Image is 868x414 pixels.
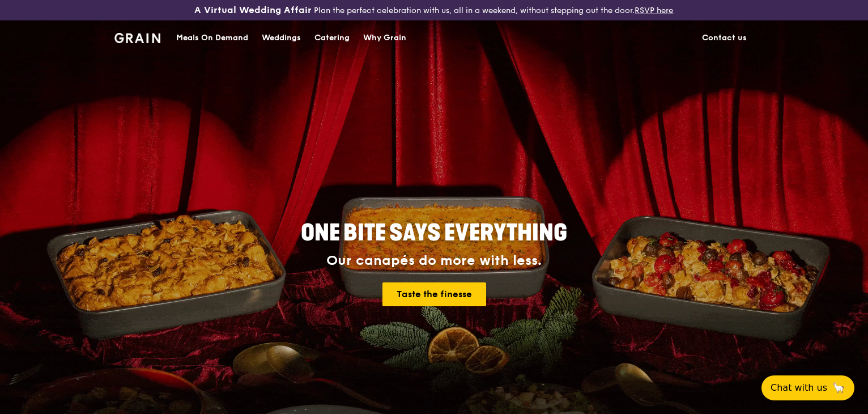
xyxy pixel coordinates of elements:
a: Taste the finesse [382,282,486,306]
div: Our canapés do more with less. [230,253,638,269]
div: Plan the perfect celebration with us, all in a weekend, without stepping out the door. [144,5,723,16]
img: Grain [114,33,160,43]
div: Why Grain [363,21,406,55]
span: 🦙 [832,381,845,395]
a: Contact us [695,21,754,55]
h3: A Virtual Wedding Affair [194,5,312,16]
a: Weddings [255,21,308,55]
div: Weddings [262,21,301,55]
a: GrainGrain [114,20,160,54]
a: RSVP here [635,6,673,15]
a: Catering [308,21,356,55]
span: Chat with us [771,381,827,395]
div: Catering [314,21,350,55]
button: Chat with us🦙 [761,375,854,400]
a: Why Grain [356,21,413,55]
div: Meals On Demand [176,21,248,55]
span: ONE BITE SAYS EVERYTHING [301,219,567,247]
